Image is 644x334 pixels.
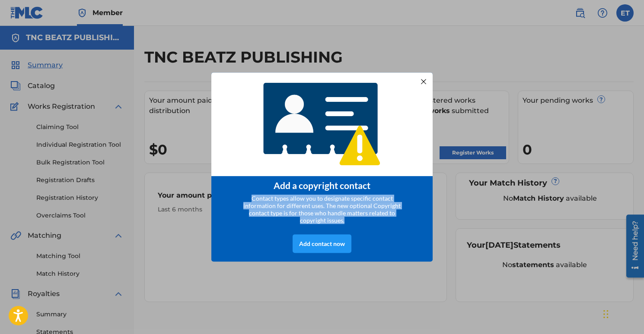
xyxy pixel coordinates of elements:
img: 4768233920565408.png [258,76,386,172]
div: entering modal [211,72,433,262]
div: Add contact now [293,234,351,253]
div: Open Resource Center [6,3,24,66]
span: Contact types allow you to designate specific contact information for different uses. The new opt... [243,195,401,224]
div: Need help? [10,9,21,49]
div: Add a copyright contact [222,180,422,191]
